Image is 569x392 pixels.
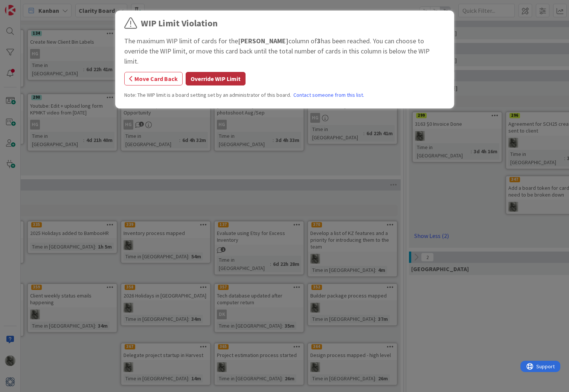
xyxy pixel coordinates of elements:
[124,36,445,66] div: The maximum WIP limit of cards for the column of has been reached. You can choose to override the...
[238,37,288,45] b: [PERSON_NAME]
[124,91,445,99] div: Note: The WIP limit is a board setting set by an administrator of this board.
[141,17,218,30] div: WIP Limit Violation
[293,91,364,99] a: Contact someone from this list.
[317,37,321,45] b: 3
[186,72,246,85] button: Override WIP Limit
[124,72,183,85] button: Move Card Back
[16,1,34,10] span: Support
